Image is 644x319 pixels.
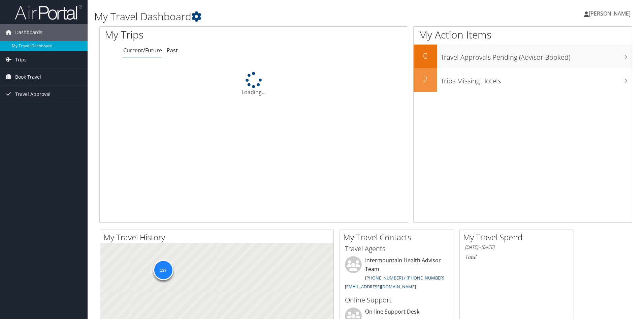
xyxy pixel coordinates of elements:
a: 0Travel Approvals Pending (Advisor Booked) [414,45,632,68]
a: 2Trips Missing Hotels [414,68,632,92]
span: Book Travel [15,69,41,85]
a: Past [167,47,178,54]
h1: My Trips [105,28,275,42]
a: Current/Future [123,47,162,54]
a: [EMAIL_ADDRESS][DOMAIN_NAME] [345,284,416,290]
h3: Online Support [345,295,449,305]
h3: Travel Approvals Pending (Advisor Booked) [441,49,632,62]
span: Travel Approval [15,86,51,103]
h3: Trips Missing Hotels [441,73,632,86]
h6: [DATE] - [DATE] [465,244,569,250]
h6: Total [465,253,569,261]
a: [PERSON_NAME] [584,3,637,24]
h1: My Travel Dashboard [94,9,456,24]
h2: My Travel History [103,232,333,243]
h3: Travel Agents [345,244,449,254]
div: 137 [153,260,173,280]
span: [PERSON_NAME] [589,10,631,17]
h1: My Action Items [414,28,632,42]
a: [PHONE_NUMBER] / [PHONE_NUMBER] [365,275,444,281]
div: Loading... [100,72,408,96]
h2: My Travel Spend [463,232,574,243]
h2: 0 [414,50,437,61]
h2: 2 [414,74,437,85]
span: Dashboards [15,24,42,41]
img: airportal-logo.png [15,4,82,20]
h2: My Travel Contacts [343,232,454,243]
span: Trips [15,51,27,68]
li: Intermountain Health Advisor Team [342,256,452,292]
